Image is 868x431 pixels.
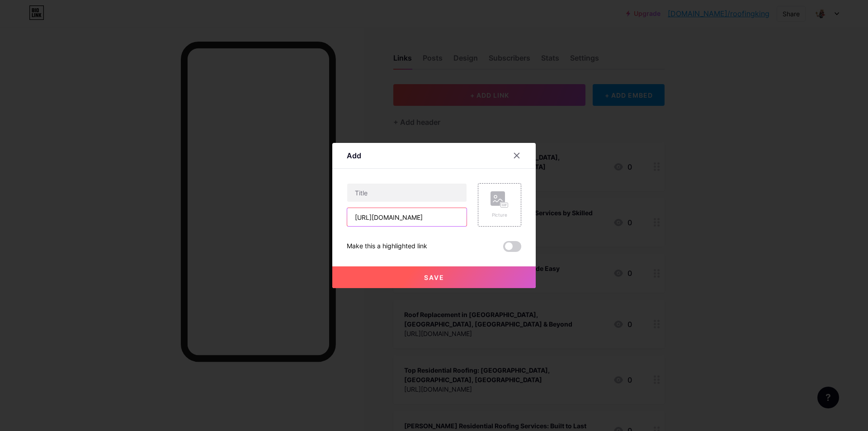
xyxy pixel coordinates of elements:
div: Picture [491,212,509,218]
input: URL [347,208,467,226]
div: Add [347,150,361,161]
div: Make this a highlighted link [347,241,427,252]
span: Save [424,274,444,281]
input: Title [347,184,467,202]
button: Save [332,266,536,288]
